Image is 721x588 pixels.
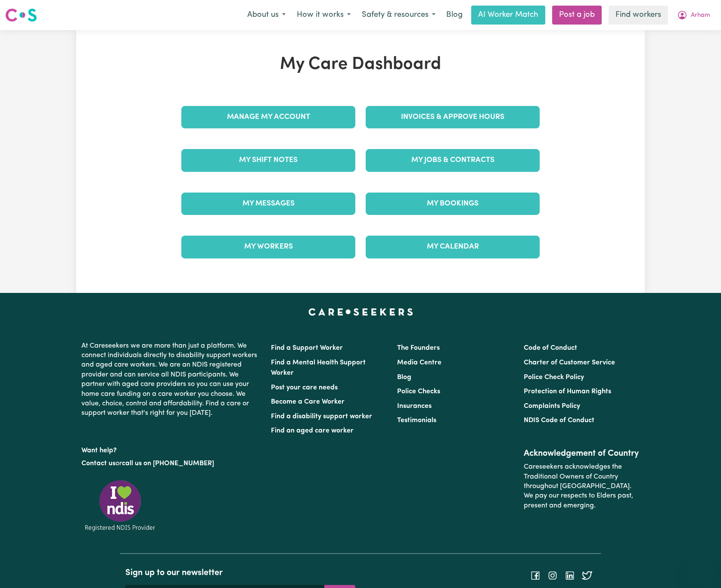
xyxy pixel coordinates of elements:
[366,149,540,171] a: My Jobs & Contracts
[308,308,413,315] a: Careseekers home page
[271,345,343,352] a: Find a Support Worker
[524,374,584,381] a: Police Check Policy
[397,374,411,381] a: Blog
[397,359,441,366] a: Media Centre
[81,455,261,472] p: or
[81,442,261,455] p: Want help?
[356,6,441,24] button: Safety & resources
[181,106,355,128] a: Manage My Account
[366,236,540,258] a: My Calendar
[687,554,714,581] iframe: Button to launch messaging window
[271,384,338,391] a: Post your care needs
[271,413,372,420] a: Find a disability support worker
[565,572,575,579] a: Follow Careseekers on LinkedIn
[524,417,594,424] a: NDIS Code of Conduct
[271,359,366,376] a: Find a Mental Health Support Worker
[271,427,354,434] a: Find an aged care worker
[397,388,440,395] a: Police Checks
[176,54,545,75] h1: My Care Dashboard
[181,236,355,258] a: My Workers
[81,338,261,422] p: At Careseekers we are more than just a platform. We connect individuals directly to disability su...
[122,460,214,467] a: call us on [PHONE_NUMBER]
[271,398,345,405] a: Become a Care Worker
[609,6,668,25] a: Find workers
[471,6,545,25] a: AI Worker Match
[291,6,356,24] button: How it works
[242,6,291,24] button: About us
[530,572,541,579] a: Follow Careseekers on Facebook
[81,479,159,532] img: Registered NDIS provider
[691,11,710,20] span: Arham
[524,388,611,395] a: Protection of Human Rights
[181,149,355,171] a: My Shift Notes
[582,572,592,579] a: Follow Careseekers on Twitter
[441,6,468,25] a: Blog
[547,572,558,579] a: Follow Careseekers on Instagram
[5,5,37,25] a: Careseekers logo
[397,403,432,410] a: Insurances
[671,6,716,24] button: My Account
[524,448,640,459] h2: Acknowledgement of Country
[524,345,577,352] a: Code of Conduct
[366,106,540,128] a: Invoices & Approve Hours
[5,7,37,23] img: Careseekers logo
[524,359,615,366] a: Charter of Customer Service
[366,193,540,215] a: My Bookings
[125,568,355,578] h2: Sign up to our newsletter
[552,6,602,25] a: Post a job
[397,345,440,352] a: The Founders
[397,417,436,424] a: Testimonials
[524,403,580,410] a: Complaints Policy
[81,460,115,467] a: Contact us
[524,459,640,514] p: Careseekers acknowledges the Traditional Owners of Country throughout [GEOGRAPHIC_DATA]. We pay o...
[181,193,355,215] a: My Messages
